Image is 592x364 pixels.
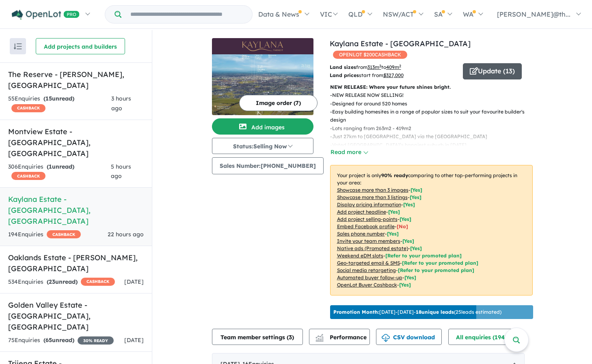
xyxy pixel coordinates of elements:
[212,138,313,154] button: Status:Selling Now
[402,238,414,244] span: [ Yes ]
[43,336,74,344] strong: ( unread)
[330,71,457,79] p: start from
[11,172,45,180] span: CASHBACK
[416,309,454,315] b: 18 unique leads
[8,69,144,91] h5: The Reserve - [PERSON_NAME] , [GEOGRAPHIC_DATA]
[381,172,408,178] b: 90 % ready
[49,278,55,285] span: 23
[47,230,81,238] span: CASHBACK
[403,201,415,208] span: [ Yes ]
[404,274,416,280] span: [Yes]
[337,238,400,244] u: Invite your team members
[212,329,303,345] button: Team member settings (3)
[337,231,385,237] u: Sales phone number
[337,274,402,280] u: Automated buyer follow-up
[386,64,401,70] u: 409 m
[124,278,144,285] span: [DATE]
[337,245,408,251] u: Native ads (Promoted estate)
[381,64,401,70] span: to
[410,194,421,200] span: [ Yes ]
[399,64,401,68] sup: 2
[333,308,501,316] p: [DATE] - [DATE] - ( 25 leads estimated)
[215,41,310,51] img: Kaylana Estate - Tarneit Logo
[497,10,570,18] span: [PERSON_NAME]@th...
[330,124,539,133] p: - Lots ranging from 263m2 - 419m2
[388,209,400,215] span: [ Yes ]
[330,91,539,99] p: - NEW RELEASE NOW SELLING!
[108,231,144,238] span: 22 hours ago
[337,194,408,200] u: Showcase more than 3 listings
[399,282,411,288] span: [Yes]
[330,148,368,157] button: Read more
[8,94,111,113] div: 55 Enquir ies
[212,38,313,115] a: Kaylana Estate - Tarneit LogoKaylana Estate - Tarneit
[330,133,539,141] p: - Just 27km to [GEOGRAPHIC_DATA] via the [GEOGRAPHIC_DATA]
[11,104,45,112] span: CASHBACK
[239,95,318,111] button: Image order (7)
[8,194,144,227] h5: Kaylana Estate - [GEOGRAPHIC_DATA] , [GEOGRAPHIC_DATA]
[387,231,399,237] span: [ Yes ]
[47,163,74,170] strong: ( unread)
[330,100,539,108] p: - Designed for around 520 homes
[337,201,401,208] u: Display pricing information
[111,95,131,112] span: 3 hours ago
[337,260,400,266] u: Geo-targeted email & SMS
[124,336,144,344] span: [DATE]
[410,245,422,251] span: [Yes]
[337,216,398,222] u: Add project selling-points
[376,329,442,345] button: CSV download
[448,329,522,345] button: All enquiries (194)
[111,163,131,180] span: 5 hours ago
[49,163,52,170] span: 1
[330,64,356,70] b: Land sizes
[367,64,381,70] u: 313 m
[47,278,78,285] strong: ( unread)
[45,95,52,102] span: 15
[333,309,379,315] b: Promotion Month:
[43,95,74,102] strong: ( unread)
[8,336,114,345] div: 75 Enquir ies
[330,72,359,78] b: Land prices
[36,38,125,54] button: Add projects and builders
[212,54,313,115] img: Kaylana Estate - Tarneit
[397,223,408,229] span: [ No ]
[315,334,323,338] img: line-chart.svg
[385,253,462,259] span: [Refer to your promoted plan]
[289,334,292,341] span: 3
[383,72,404,78] u: $ 327,000
[337,187,408,193] u: Showcase more than 3 images
[81,278,115,286] span: CASHBACK
[330,39,471,48] a: Kaylana Estate - [GEOGRAPHIC_DATA]
[337,253,383,259] u: Weekend eDM slots
[12,10,80,20] img: Openlot PRO Logo White
[123,6,251,23] input: Try estate name, suburb, builder or developer
[337,223,395,229] u: Embed Facebook profile
[337,282,397,288] u: OpenLot Buyer Cashback
[309,329,370,345] button: Performance
[8,230,81,240] div: 194 Enquir ies
[382,334,390,342] img: download icon
[315,336,324,342] img: bar-chart.svg
[8,162,111,182] div: 306 Enquir ies
[411,187,422,193] span: [ Yes ]
[337,209,386,215] u: Add project headline
[330,108,539,124] p: - Easy building homesites in a range of popular sizes to suit your favourite builder's design
[379,64,381,68] sup: 2
[463,63,522,79] button: Update (13)
[330,141,539,149] p: - Voted [GEOGRAPHIC_DATA]’s happiest suburb in [DATE]
[400,216,411,222] span: [ Yes ]
[45,336,52,344] span: 65
[8,300,144,332] h5: Golden Valley Estate - [GEOGRAPHIC_DATA] , [GEOGRAPHIC_DATA]
[398,267,474,273] span: [Refer to your promoted plan]
[330,63,457,71] p: from
[402,260,478,266] span: [Refer to your promoted plan]
[333,51,407,59] span: OPENLOT $ 200 CASHBACK
[8,252,144,274] h5: Oaklands Estate - [PERSON_NAME] , [GEOGRAPHIC_DATA]
[78,336,114,345] span: 30 % READY
[212,157,324,174] button: Sales Number:[PHONE_NUMBER]
[317,334,367,341] span: Performance
[8,126,144,159] h5: Montview Estate - [GEOGRAPHIC_DATA] , [GEOGRAPHIC_DATA]
[14,43,22,49] img: sort.svg
[330,83,533,91] p: NEW RELEASE: Where your future shines bright.
[337,267,396,273] u: Social media retargeting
